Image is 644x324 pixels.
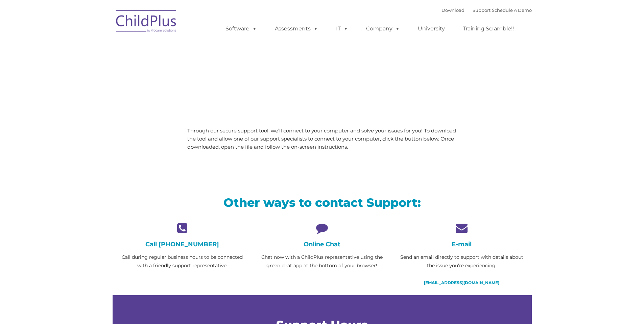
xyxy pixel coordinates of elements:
img: ChildPlus by Procare Solutions [113,5,180,39]
p: Send an email directly to support with details about the issue you’re experiencing. [397,253,526,270]
a: Software [219,22,264,35]
a: Training Scramble!! [456,22,521,35]
h4: Online Chat [257,241,387,248]
a: Assessments [268,22,325,35]
h4: E-mail [397,241,526,248]
p: Call during regular business hours to be connected with a friendly support representative. [118,253,247,270]
span: LiveSupport with SplashTop [118,49,371,69]
h4: Call [PHONE_NUMBER] [118,241,247,248]
p: Chat now with a ChildPlus representative using the green chat app at the bottom of your browser! [257,253,387,270]
a: [EMAIL_ADDRESS][DOMAIN_NAME] [424,280,499,285]
a: Company [359,22,407,35]
a: Schedule A Demo [492,7,532,13]
a: Support [473,7,491,13]
a: University [411,22,452,35]
a: Download [442,7,464,13]
p: Through our secure support tool, we’ll connect to your computer and solve your issues for you! To... [187,127,457,151]
font: | [442,7,532,13]
a: IT [329,22,355,35]
h2: Other ways to contact Support: [118,195,527,210]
